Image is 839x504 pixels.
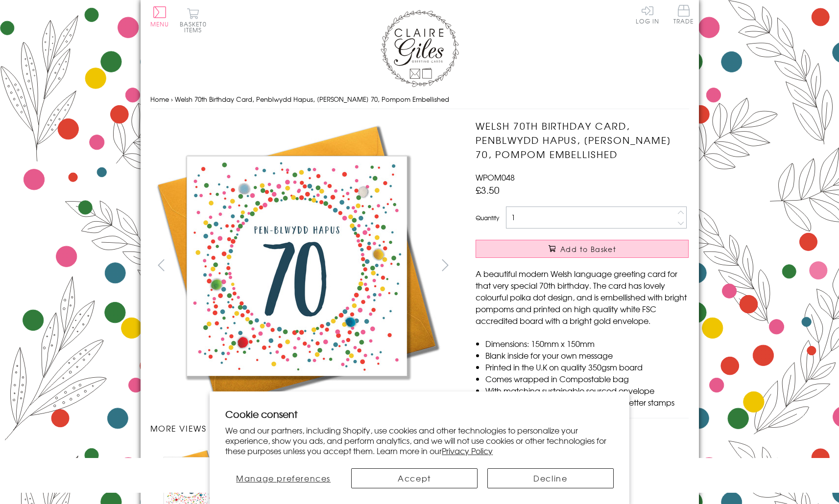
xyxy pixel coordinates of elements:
img: Claire Giles Greetings Cards [381,10,459,87]
span: Manage preferences [236,472,331,484]
button: Menu [150,6,169,27]
li: With matching sustainable sourced envelope [485,385,689,396]
h1: Welsh 70th Birthday Card, Penblwydd Hapus, [PERSON_NAME] 70, Pompom Embellished [476,119,689,161]
p: We and our partners, including Shopify, use cookies and other technologies to personalize your ex... [225,425,614,456]
span: 0 items [184,20,207,34]
p: A beautiful modern Welsh language greeting card for that very special 70th birthday. The card has... [476,268,689,326]
a: Trade [673,5,694,26]
span: £3.50 [476,183,500,197]
span: Menu [150,20,169,28]
img: Welsh 70th Birthday Card, Penblwydd Hapus, Dotty 70, Pompom Embellished [150,119,444,412]
button: Basket0 items [180,8,207,33]
li: Printed in the U.K on quality 350gsm board [485,361,689,373]
button: Add to Basket [476,240,689,258]
h2: Cookie consent [225,407,614,421]
a: Log In [636,5,659,24]
button: Accept [351,468,478,488]
nav: breadcrumbs [150,90,689,110]
h3: More views [150,422,456,434]
span: Add to Basket [560,244,616,254]
span: › [171,94,173,104]
span: Welsh 70th Birthday Card, Penblwydd Hapus, [PERSON_NAME] 70, Pompom Embellished [175,94,449,104]
button: Decline [487,468,614,488]
li: Dimensions: 150mm x 150mm [485,338,689,349]
a: Home [150,94,169,104]
span: Trade [673,5,694,24]
label: Quantity [476,213,499,222]
li: Blank inside for your own message [485,349,689,361]
button: prev [150,254,172,276]
li: Comes wrapped in Compostable bag [485,373,689,385]
button: Manage preferences [225,468,341,488]
a: Privacy Policy [442,445,493,457]
span: WPOM048 [476,171,515,183]
button: next [434,254,456,276]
